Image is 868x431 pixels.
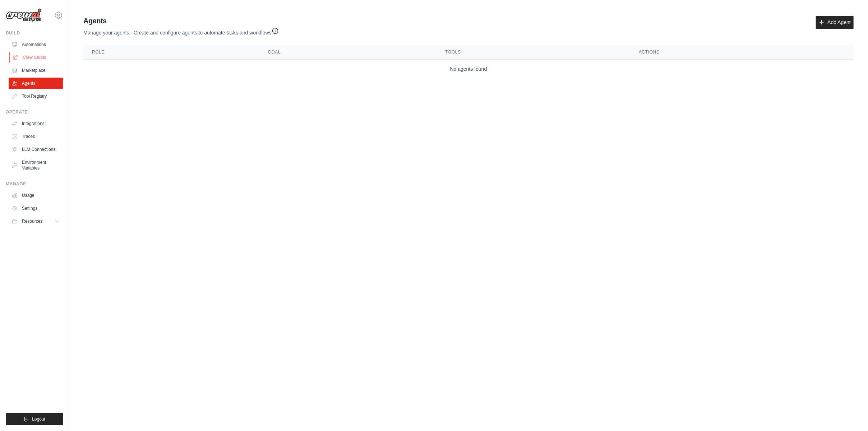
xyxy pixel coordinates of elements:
[9,118,63,129] a: Integrations
[816,16,854,29] a: Add Agent
[22,218,42,224] span: Resources
[259,45,437,60] th: Goal
[9,190,63,201] a: Usage
[6,181,63,187] div: Manage
[83,16,279,26] h2: Agents
[83,26,279,36] p: Manage your agents - Create and configure agents to automate tasks and workflows
[83,60,854,79] td: No agents found
[9,52,64,63] a: Crew Studio
[6,109,63,115] div: Operate
[6,413,63,425] button: Logout
[9,144,63,155] a: LLM Connections
[6,30,63,36] div: Build
[9,131,63,142] a: Traces
[83,45,259,60] th: Role
[9,78,63,89] a: Agents
[9,215,63,227] button: Resources
[32,416,45,422] span: Logout
[630,45,854,60] th: Actions
[6,8,42,22] img: Logo
[9,203,63,214] a: Settings
[9,91,63,102] a: Tool Registry
[9,157,63,174] a: Environment Variables
[437,45,630,60] th: Tools
[9,39,63,50] a: Automations
[9,65,63,76] a: Marketplace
